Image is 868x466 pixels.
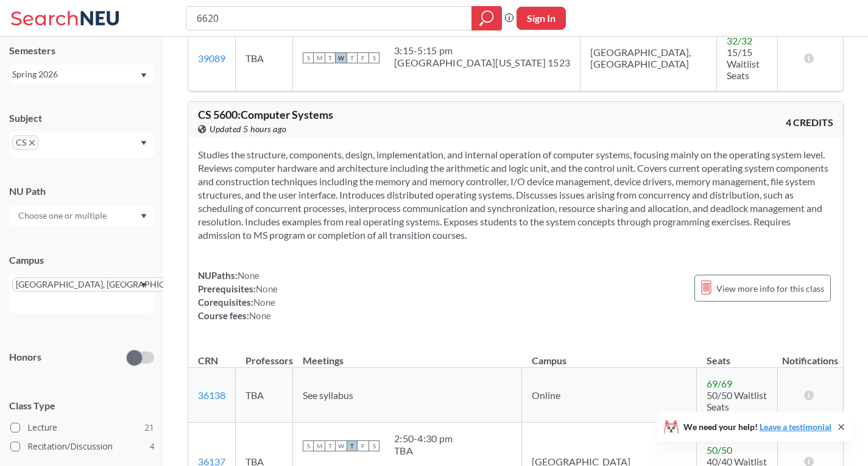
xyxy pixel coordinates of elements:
span: 69 / 69 [707,378,732,389]
section: Studies the structure, components, design, implementation, and internal operation of computer sys... [198,148,833,242]
div: [GEOGRAPHIC_DATA], [GEOGRAPHIC_DATA]X to remove pillDropdown arrow [9,274,154,313]
svg: magnifying glass [479,10,494,27]
span: W [336,52,347,63]
div: CSX to remove pillDropdown arrow [9,132,154,157]
div: Semesters [9,44,154,57]
label: Recitation/Discussion [10,439,154,454]
span: Updated 5 hours ago [210,122,287,136]
th: Campus [522,342,697,368]
td: [GEOGRAPHIC_DATA], [GEOGRAPHIC_DATA] [580,25,717,91]
th: Seats [697,342,778,368]
span: 4 CREDITS [786,116,833,129]
div: magnifying glass [471,6,502,30]
div: NU Path [9,185,154,198]
div: [GEOGRAPHIC_DATA][US_STATE] 1523 [394,57,570,69]
span: 21 [144,421,154,434]
span: [GEOGRAPHIC_DATA], [GEOGRAPHIC_DATA]X to remove pill [12,277,206,292]
svg: X to remove pill [29,140,35,146]
label: Lecture [10,420,154,436]
span: T [347,440,358,451]
svg: Dropdown arrow [141,73,147,78]
a: Leave a testimonial [760,422,831,432]
span: Class Type [9,399,154,412]
svg: Dropdown arrow [141,283,147,288]
th: Professors [236,342,293,368]
span: S [303,440,314,451]
th: Notifications [778,342,844,368]
div: Spring 2026 [12,68,139,81]
span: 4 [149,440,154,453]
div: Spring 2026Dropdown arrow [9,65,154,84]
input: Class, professor, course number, "phrase" [196,8,463,29]
td: Online [522,368,697,423]
span: S [303,52,314,63]
span: We need your help! [683,423,831,431]
button: Sign In [517,7,566,30]
svg: Dropdown arrow [141,141,147,146]
a: 36138 [198,389,225,401]
div: Campus [9,253,154,267]
span: None [253,297,275,308]
span: CSX to remove pill [12,135,38,150]
span: W [336,440,347,451]
span: CS 5600 : Computer Systems [198,108,333,121]
td: TBA [236,25,293,91]
span: 50/50 Waitlist Seats [707,389,767,412]
span: View more info for this class [716,281,824,296]
span: M [314,52,325,63]
span: S [369,52,379,63]
div: CRN [198,354,218,367]
span: 15/15 Waitlist Seats [727,46,760,81]
span: M [314,440,325,451]
span: None [238,270,259,281]
div: NUPaths: Prerequisites: Corequisites: Course fees: [198,269,278,322]
span: 50 / 50 [707,444,732,456]
p: Honors [9,350,41,364]
div: Dropdown arrow [9,205,154,226]
span: T [325,440,336,451]
span: S [369,440,379,451]
span: None [249,310,271,321]
span: T [347,52,358,63]
span: See syllabus [303,389,353,401]
a: 39089 [198,52,225,64]
span: F [358,52,369,63]
div: TBA [394,445,453,457]
div: 2:50 - 4:30 pm [394,432,453,445]
th: Meetings [293,342,522,368]
span: F [358,440,369,451]
svg: Dropdown arrow [141,214,147,219]
span: T [325,52,336,63]
td: TBA [236,368,293,423]
div: 3:15 - 5:15 pm [394,44,570,57]
span: None [256,283,278,294]
span: 32 / 32 [727,35,752,46]
div: Subject [9,111,154,125]
input: Choose one or multiple [12,208,115,223]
